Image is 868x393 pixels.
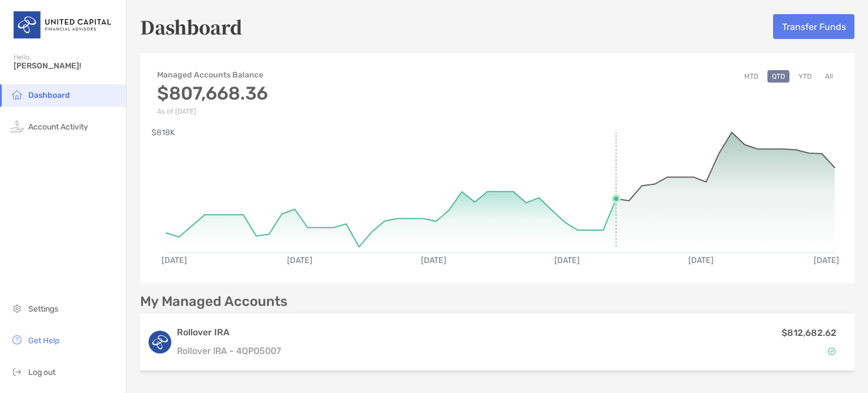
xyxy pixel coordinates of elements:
button: YTD [794,70,816,83]
text: $818K [151,128,175,137]
text: [DATE] [287,256,313,265]
img: settings icon [10,301,24,315]
text: [DATE] [688,256,714,265]
text: [DATE] [814,256,839,265]
p: Rollover IRA - 4QP05007 [177,344,624,358]
p: My Managed Accounts [140,295,288,309]
img: logo account [149,331,171,353]
span: Account Activity [28,122,88,132]
h5: Dashboard [140,14,242,40]
h3: $807,668.36 [157,83,268,104]
p: As of [DATE] [157,107,268,115]
button: QTD [767,70,789,83]
span: Log out [28,368,55,377]
img: activity icon [10,119,24,133]
text: [DATE] [554,256,580,265]
span: Dashboard [28,90,70,100]
button: MTD [740,70,763,83]
img: get-help icon [10,333,24,347]
img: household icon [10,88,24,101]
p: $812,682.62 [782,326,836,340]
button: All [821,70,837,83]
button: Transfer Funds [773,14,854,39]
span: Settings [28,304,58,314]
span: Get Help [28,336,59,346]
h4: Managed Accounts Balance [157,70,268,80]
text: [DATE] [421,256,446,265]
h3: Rollover IRA [177,326,624,339]
img: United Capital Logo [14,5,112,45]
img: Account Status icon [828,347,836,355]
img: logout icon [10,365,24,378]
span: [PERSON_NAME]! [14,61,119,71]
text: [DATE] [162,256,187,265]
